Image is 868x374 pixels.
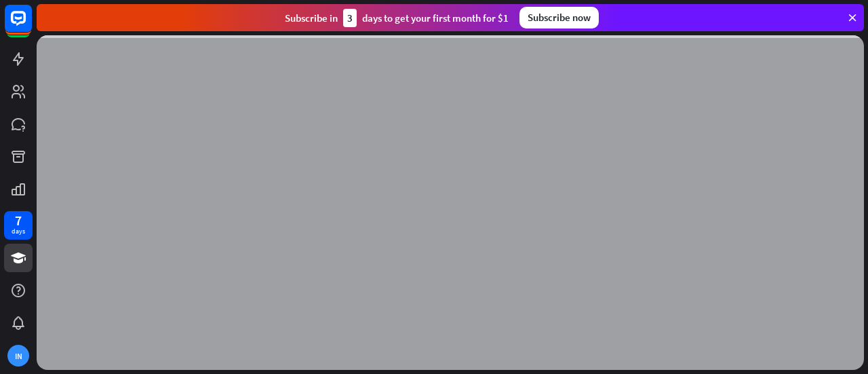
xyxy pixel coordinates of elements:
[12,227,25,236] div: days
[285,9,509,27] div: Subscribe in days to get your first month for $1
[15,214,22,227] div: 7
[343,9,357,27] div: 3
[4,211,33,240] a: 7 days
[519,7,599,29] div: Subscribe now
[7,345,29,367] div: IN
